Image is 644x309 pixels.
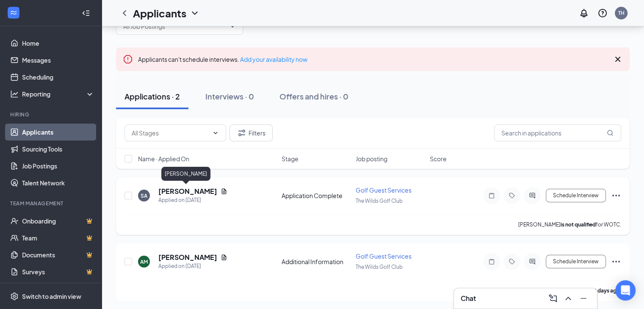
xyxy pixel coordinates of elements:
[597,8,608,18] svg: QuestionInfo
[82,9,90,17] svg: Collapse
[123,54,133,64] svg: Error
[356,198,403,204] span: The Wilds Golf Club
[356,264,403,270] span: The Wilds Golf Club
[494,124,621,141] input: Search in applications
[594,287,620,294] b: 8 days ago
[546,292,560,305] button: ComposeMessage
[546,255,606,268] button: Schedule Interview
[577,292,590,305] button: Minimize
[22,141,94,157] a: Sourcing Tools
[140,258,148,265] div: AM
[240,55,307,63] a: Add your availability now
[10,200,93,207] div: Team Management
[22,174,94,191] a: Talent Network
[607,130,614,136] svg: MagnifyingGlass
[430,154,447,163] span: Score
[507,192,517,199] svg: Tag
[527,258,537,265] svg: ActiveChat
[22,90,95,98] div: Reporting
[611,190,621,201] svg: Ellipses
[158,187,217,196] h5: [PERSON_NAME]
[10,90,19,98] svg: Analysis
[561,292,575,305] button: ChevronUp
[356,186,412,194] span: Golf Guest Services
[22,292,81,301] div: Switch to admin view
[22,212,94,229] a: OnboardingCrown
[615,280,636,301] div: Open Intercom Messenger
[132,128,209,138] input: All Stages
[486,192,497,199] svg: Note
[497,287,621,294] p: [PERSON_NAME] has applied more than .
[133,6,186,20] h1: Applicants
[561,221,596,228] b: is not qualified
[161,167,210,181] div: [PERSON_NAME]
[123,22,226,31] input: All Job Postings
[141,192,147,199] div: SA
[282,154,299,163] span: Stage
[221,254,227,261] svg: Document
[158,253,217,262] h5: [PERSON_NAME]
[124,91,180,102] div: Applications · 2
[9,8,18,17] svg: WorkstreamLogo
[611,257,621,267] svg: Ellipses
[229,124,273,141] button: Filter Filters
[229,23,236,30] svg: ChevronDown
[563,293,573,303] svg: ChevronUp
[190,8,200,18] svg: ChevronDown
[613,54,623,64] svg: Cross
[212,130,219,136] svg: ChevronDown
[282,257,351,266] div: Additional Information
[205,91,254,102] div: Interviews · 0
[356,252,412,260] span: Golf Guest Services
[138,55,307,63] span: Applicants can't schedule interviews.
[138,154,189,163] span: Name · Applied On
[22,69,94,86] a: Scheduling
[22,124,94,141] a: Applicants
[22,263,94,280] a: SurveysCrown
[282,191,351,200] div: Application Complete
[279,91,348,102] div: Offers and hires · 0
[461,294,476,303] h3: Chat
[22,246,94,263] a: DocumentsCrown
[579,8,589,18] svg: Notifications
[22,229,94,246] a: TeamCrown
[486,258,497,265] svg: Note
[237,128,247,138] svg: Filter
[22,35,94,52] a: Home
[158,262,227,270] div: Applied on [DATE]
[546,189,606,202] button: Schedule Interview
[10,111,93,118] div: Hiring
[548,293,558,303] svg: ComposeMessage
[119,8,130,18] svg: ChevronLeft
[518,221,621,228] p: [PERSON_NAME] for WOTC.
[578,293,589,303] svg: Minimize
[527,192,537,199] svg: ActiveChat
[507,258,517,265] svg: Tag
[221,188,227,195] svg: Document
[22,52,94,69] a: Messages
[22,157,94,174] a: Job Postings
[618,9,625,17] div: TH
[158,196,227,204] div: Applied on [DATE]
[356,154,387,163] span: Job posting
[10,292,19,301] svg: Settings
